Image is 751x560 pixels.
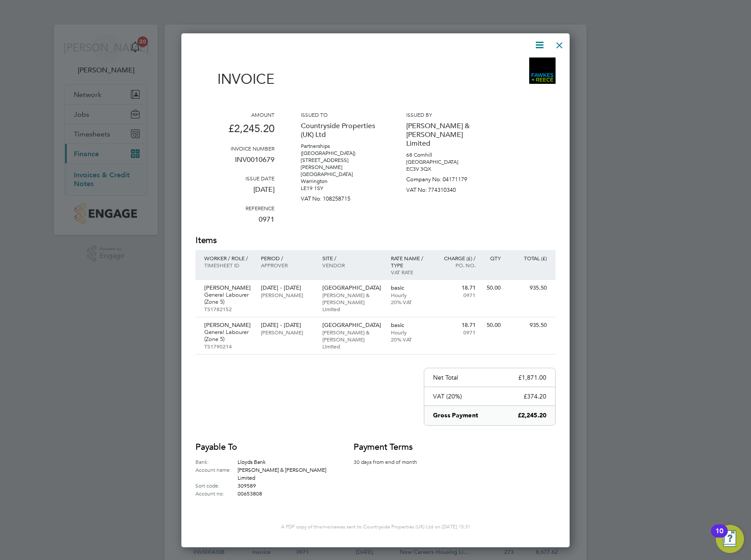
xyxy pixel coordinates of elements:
p: Net Total [433,373,458,381]
p: VAT (20%) [433,392,462,400]
p: [PERSON_NAME] & [PERSON_NAME] Limited [322,329,382,350]
h2: Items [195,234,556,247]
h3: Issued by [406,111,485,118]
p: [GEOGRAPHIC_DATA] [322,284,382,291]
p: Hourly [391,291,429,298]
p: TS1790214 [204,343,252,350]
span: Lloyds Bank [238,458,266,465]
p: [GEOGRAPHIC_DATA] [322,322,382,329]
p: TS1782152 [204,305,252,312]
p: EC3V 3QX [406,165,485,172]
p: General Labourer (Zone 5) [204,329,252,343]
p: 68 Cornhill [406,151,485,158]
p: Partnerships ([GEOGRAPHIC_DATA]) [301,143,380,157]
p: basic [391,284,429,291]
p: [DATE] - [DATE] [261,322,313,329]
h3: Reference [195,205,274,212]
p: 50.00 [484,322,501,329]
h2: Payment terms [354,441,433,453]
p: [DATE] - [DATE] [261,284,313,291]
h3: Issued to [301,111,380,118]
label: Account name: [195,466,238,481]
p: 935.50 [509,322,547,329]
p: £1,871.00 [518,373,546,381]
label: Bank: [195,458,238,466]
p: [DATE] [195,182,274,205]
p: A PDF copy of this was sent to Countryside Properties (UK) Ltd on [DATE] 15:31 [195,524,556,530]
p: Hourly [391,329,429,336]
p: Company No: 04171179 [406,172,485,183]
p: VAT No: 774310340 [406,183,485,194]
h1: Invoice [195,71,274,87]
button: Open Resource Center, 10 new notifications [716,525,744,553]
p: Charge (£) / [437,255,476,262]
p: Rate name / type [391,255,429,269]
p: Total (£) [509,255,547,262]
p: Site / [322,255,382,262]
span: 309589 [238,482,256,489]
img: bromak-logo-remittance.png [529,57,556,84]
p: Timesheet ID [204,262,252,269]
p: Countryside Properties (UK) Ltd [301,118,380,143]
p: [PERSON_NAME] [261,291,313,298]
p: Worker / Role / [204,255,252,262]
h2: Payable to [195,441,327,453]
p: [PERSON_NAME] [204,322,252,329]
p: 20% VAT [391,336,429,343]
p: VAT rate [391,269,429,276]
p: General Labourer (Zone 5) [204,291,252,305]
label: Account no: [195,489,238,497]
span: invoice [321,524,337,530]
p: 0971 [437,329,476,336]
p: 50.00 [484,284,501,291]
p: Po. No. [437,262,476,269]
div: 10 [715,531,723,542]
p: basic [391,322,429,329]
p: 30 days from end of month [354,458,433,466]
p: VAT No: 108258715 [301,192,380,202]
p: Vendor [322,262,382,269]
p: 20% VAT [391,298,429,305]
p: Warrington [301,178,380,185]
label: Sort code: [195,481,238,489]
h3: Issue date [195,175,274,182]
span: [PERSON_NAME] & [PERSON_NAME] Limited [238,466,326,481]
p: 0971 [195,212,274,234]
p: [STREET_ADDRESS][PERSON_NAME] [301,157,380,171]
p: QTY [484,255,501,262]
p: [PERSON_NAME] [261,329,313,336]
p: Gross Payment [433,411,478,420]
p: £2,245.20 [195,118,274,145]
p: [GEOGRAPHIC_DATA] [406,158,485,165]
p: LE19 1SY [301,185,380,192]
p: £374.20 [524,392,546,400]
p: [PERSON_NAME] & [PERSON_NAME] Limited [406,118,485,151]
p: 18.71 [437,284,476,291]
span: 00653808 [238,490,262,497]
p: 18.71 [437,322,476,329]
p: [PERSON_NAME] & [PERSON_NAME] Limited [322,291,382,312]
p: 0971 [437,291,476,298]
p: Approver [261,262,313,269]
p: INV0010679 [195,152,274,175]
p: [GEOGRAPHIC_DATA] [301,171,380,178]
p: [PERSON_NAME] [204,284,252,291]
p: Period / [261,255,313,262]
p: £2,245.20 [518,411,546,420]
h3: Amount [195,111,274,118]
p: 935.50 [509,284,547,291]
h3: Invoice number [195,145,274,152]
